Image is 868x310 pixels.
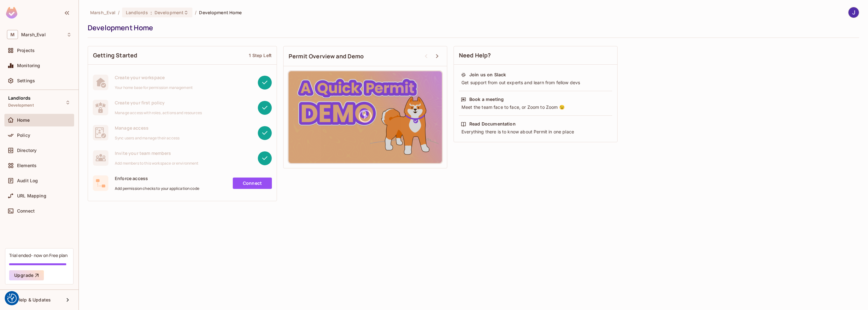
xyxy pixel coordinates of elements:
span: Add members to this workspace or environment [115,161,199,166]
span: Projects [17,48,35,53]
a: Connect [233,178,272,189]
span: : [150,10,152,15]
span: Landlords [8,96,31,101]
span: Policy [17,133,30,138]
div: Meet the team face to face, or Zoom to Zoom 😉 [461,104,610,110]
span: M [7,30,18,39]
div: Trial ended- now on Free plan [9,252,67,258]
div: Join us on Slack [469,72,506,78]
span: Sync users and manage their access [115,136,179,141]
span: Getting Started [93,51,137,59]
span: Need Help? [459,51,491,59]
img: SReyMgAAAABJRU5ErkJggg== [6,7,17,19]
span: Elements [17,163,37,168]
div: 1 Step Left [249,52,272,58]
span: Workspace: Marsh_Eval [21,32,46,37]
span: Permit Overview and Demo [289,52,364,60]
span: Add permission checks to your application code [115,186,199,191]
span: Monitoring [17,63,40,68]
button: Upgrade [9,270,44,280]
li: / [195,9,196,15]
span: Create your workspace [115,74,193,80]
span: Manage access with roles, actions and resources [115,110,202,115]
span: Your home base for permission management [115,85,193,90]
div: Get support from out experts and learn from fellow devs [461,79,610,86]
img: John Kelly [848,7,859,18]
div: Book a meeting [469,96,504,102]
div: Everything there is to know about Permit in one place [461,129,610,135]
span: Development [8,103,34,108]
span: Enforce access [115,175,199,181]
div: Read Documentation [469,121,516,127]
span: Connect [17,208,35,213]
span: Directory [17,148,37,153]
span: Audit Log [17,178,38,183]
div: Development Home [88,23,856,32]
span: Landlords [126,9,148,15]
li: / [118,9,120,15]
span: the active workspace [90,9,115,15]
span: Development Home [199,9,242,15]
img: Revisit consent button [7,294,17,303]
span: Invite your team members [115,150,199,156]
span: Help & Updates [17,297,51,302]
span: URL Mapping [17,193,46,198]
span: Create your first policy [115,100,202,106]
span: Development [155,9,184,15]
button: Consent Preferences [7,294,17,303]
span: Settings [17,78,35,83]
span: Manage access [115,125,179,131]
span: Home [17,118,30,123]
